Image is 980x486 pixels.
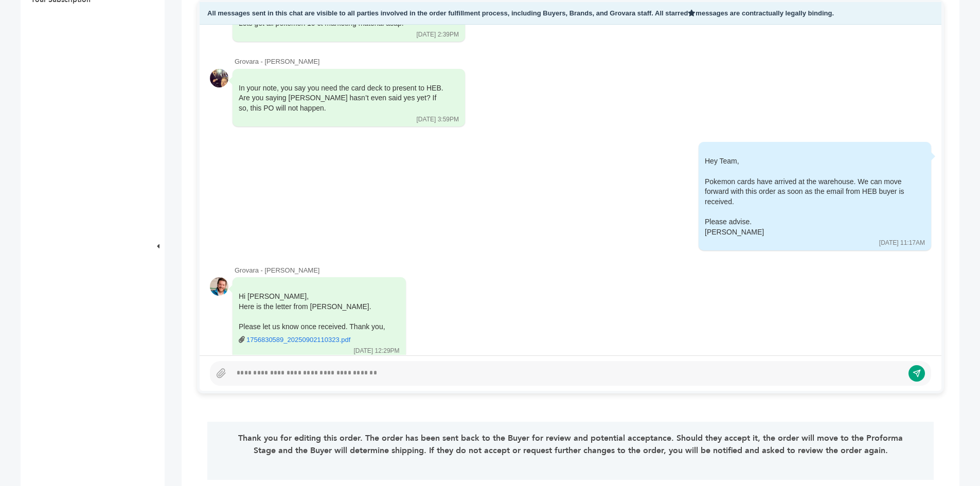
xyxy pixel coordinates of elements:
a: 1756830589_20250902110323.pdf [246,335,350,345]
div: Hey Team, [705,156,911,237]
div: Pokemon cards have arrived at the warehouse. We can move forward with this order as soon as the e... [705,177,911,207]
div: Grovara - [PERSON_NAME] [235,57,931,66]
p: Thank you for editing this order. The order has been sent back to the Buyer for review and potent... [236,432,904,457]
div: Please let us know once received. Thank you, [239,322,385,332]
div: Please advise. [705,217,911,227]
div: Grovara - [PERSON_NAME] [235,266,931,275]
div: In your note, you say you need the card deck to present to HEB. Are you saying [PERSON_NAME] hasn... [239,83,444,114]
div: All messages sent in this chat are visible to all parties involved in the order fulfillment proce... [200,2,941,25]
div: [DATE] 2:39PM [417,30,459,39]
div: [DATE] 12:29PM [353,347,399,355]
div: [PERSON_NAME] [705,227,911,238]
div: [DATE] 3:59PM [417,115,459,124]
div: [DATE] 11:17AM [879,239,925,247]
div: Here is the letter from [PERSON_NAME]. [239,302,385,312]
div: Hi [PERSON_NAME], [239,292,385,345]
